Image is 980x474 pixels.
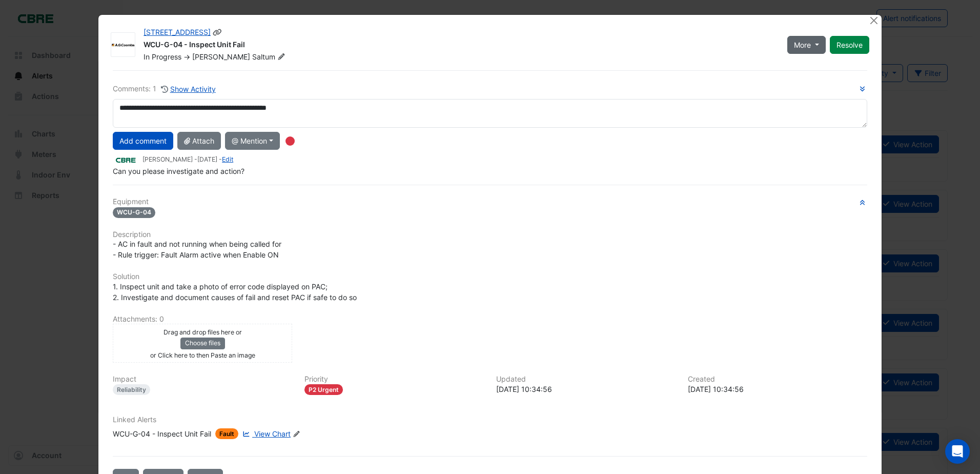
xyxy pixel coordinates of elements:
span: More [794,39,811,50]
img: CBRE Charter Hall [113,154,138,166]
a: [STREET_ADDRESS] [144,28,211,36]
small: Drag and drop files here or [164,328,242,336]
div: Reliability [113,384,150,395]
div: Comments: 1 [113,83,216,95]
div: Tooltip anchor [285,136,295,146]
button: More [787,36,826,54]
span: [PERSON_NAME] [192,52,250,61]
span: View Chart [254,429,291,438]
h6: Priority [304,375,484,384]
button: Resolve [830,36,869,54]
div: [DATE] 10:34:56 [496,384,676,394]
span: -> [183,52,190,61]
h6: Impact [113,375,292,384]
h6: Description [113,230,867,239]
h6: Linked Alerts [113,416,867,424]
button: @ Mention [225,132,280,150]
div: Open Intercom Messenger [945,439,970,464]
h6: Attachments: 0 [113,315,867,324]
span: Copy link to clipboard [213,28,222,36]
div: [DATE] 10:34:56 [688,384,867,394]
small: [PERSON_NAME] - - [142,155,233,164]
h6: Created [688,375,867,384]
small: or Click here to then Paste an image [150,351,255,359]
span: 2025-06-23 10:34:56 [197,155,217,163]
div: WCU-G-04 - Inspect Unit Fail [113,428,211,439]
span: WCU-G-04 [113,207,155,218]
img: AG Coombs [111,40,135,50]
span: 1. Inspect unit and take a photo of error code displayed on PAC; 2. Investigate and document caus... [113,282,357,302]
fa-icon: Edit Linked Alerts [293,430,300,438]
div: P2 Urgent [304,384,343,395]
div: WCU-G-04 - Inspect Unit Fail [144,39,775,52]
span: Saltum [252,52,287,62]
button: Add comment [113,132,173,150]
a: View Chart [240,428,291,439]
h6: Equipment [113,197,867,206]
button: Show Activity [160,83,216,95]
button: Attach [177,132,221,150]
h6: Updated [496,375,676,384]
button: Close [869,15,880,26]
span: - AC in fault and not running when being called for - Rule trigger: Fault Alarm active when Enabl... [113,240,281,259]
a: Edit [222,155,233,163]
button: Choose files [180,338,225,349]
h6: Solution [113,272,867,281]
span: Fault [215,428,238,439]
span: Can you please investigate and action? [113,167,244,175]
span: In Progress [144,52,181,61]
